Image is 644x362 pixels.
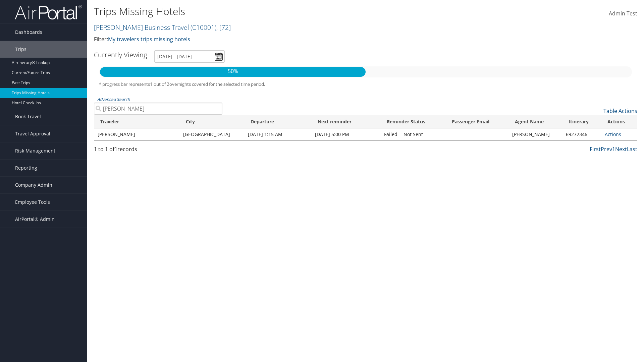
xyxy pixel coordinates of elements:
a: My travelers trips missing hotels [108,36,190,43]
h5: * progress bar represents overnights covered for the selected time period. [99,81,632,87]
p: Filter: [94,35,456,44]
td: [PERSON_NAME] [94,128,180,140]
td: [DATE] 5:00 PM [312,128,381,140]
th: Traveler: activate to sort column ascending [94,115,180,128]
a: 1 [612,145,615,153]
td: 69272346 [562,128,601,140]
span: Admin Test [609,10,637,17]
span: Dashboards [15,24,42,41]
span: Travel Approval [15,125,50,142]
td: [DATE] 1:15 AM [245,128,311,140]
th: Passenger Email: activate to sort column ascending [446,115,509,128]
span: Risk Management [15,142,55,159]
a: Prev [601,145,612,153]
a: Admin Test [609,3,637,24]
span: ( C10001 ) [191,23,216,32]
h1: Trips Missing Hotels [94,4,456,18]
a: Table Actions [603,107,637,115]
div: 1 to 1 of records [94,145,222,157]
th: City: activate to sort column ascending [180,115,245,128]
h3: Currently Viewing [94,50,147,59]
th: Reminder Status [381,115,445,128]
a: [PERSON_NAME] Business Travel [94,23,231,32]
span: Trips [15,41,26,58]
img: airportal-logo.png [15,4,82,20]
span: Book Travel [15,108,41,125]
span: AirPortal® Admin [15,211,55,228]
span: Company Admin [15,177,52,193]
th: Actions [601,115,637,128]
td: [GEOGRAPHIC_DATA] [180,128,245,140]
p: 50% [100,67,366,76]
th: Departure: activate to sort column ascending [245,115,311,128]
a: Actions [605,131,621,137]
input: Advanced Search [94,103,222,115]
a: Last [627,145,637,153]
th: Itinerary [562,115,601,128]
span: Reporting [15,160,37,176]
th: Agent Name [509,115,562,128]
a: Next [615,145,627,153]
a: Advanced Search [97,97,130,102]
span: 1 [114,145,117,153]
span: Employee Tools [15,194,50,210]
td: [PERSON_NAME] [509,128,562,140]
a: First [590,145,601,153]
input: [DATE] - [DATE] [154,50,225,63]
span: 1 out of 2 [150,81,169,87]
td: Failed -- Not Sent [381,128,445,140]
th: Next reminder [312,115,381,128]
span: , [ 72 ] [216,23,231,32]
